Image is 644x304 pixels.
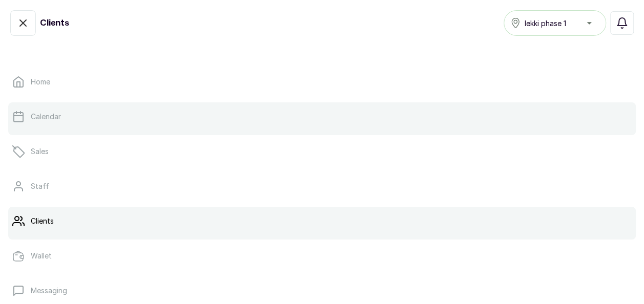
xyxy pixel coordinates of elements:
p: Messaging [31,286,67,296]
a: Sales [8,137,636,166]
h1: Clients [40,17,69,29]
span: lekki phase 1 [525,18,566,29]
p: Home [31,77,50,87]
p: Wallet [31,251,52,261]
a: Wallet [8,242,636,270]
a: Calendar [8,102,636,131]
p: Sales [31,146,49,157]
a: Clients [8,207,636,235]
a: Home [8,68,636,96]
p: Staff [31,181,49,191]
a: Staff [8,172,636,201]
p: Clients [31,216,54,226]
button: lekki phase 1 [504,10,606,36]
p: Calendar [31,112,61,122]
